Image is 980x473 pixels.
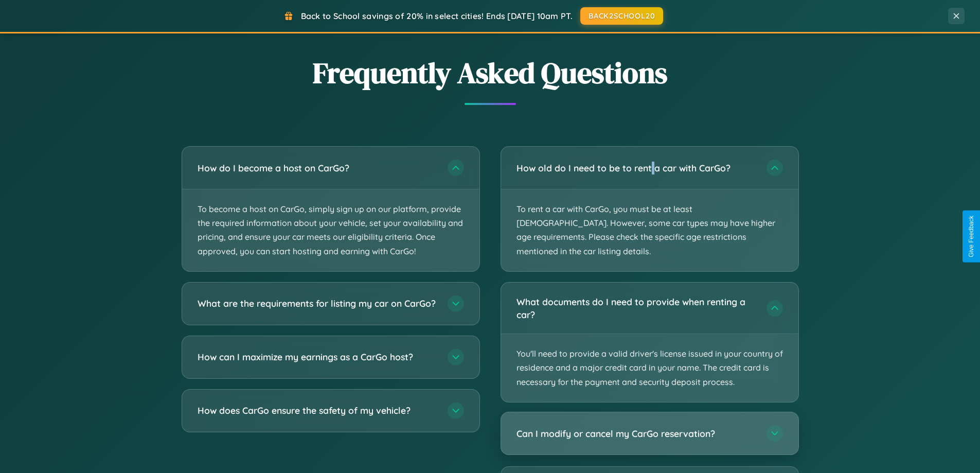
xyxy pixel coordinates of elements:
[580,7,663,25] button: BACK2SCHOOL20
[198,351,437,363] h3: How can I maximize my earnings as a CarGo host?
[516,295,756,321] h3: What documents do I need to provide when renting a car?
[198,297,437,310] h3: What are the requirements for listing my car on CarGo?
[516,162,756,174] h3: How old do I need to be to rent a car with CarGo?
[198,162,437,174] h3: How do I become a host on CarGo?
[968,216,975,257] div: Give Feedback
[198,404,437,417] h3: How does CarGo ensure the safety of my vehicle?
[301,11,573,21] span: Back to School savings of 20% in select cities! Ends [DATE] 10am PT.
[501,189,798,271] p: To rent a car with CarGo, you must be at least [DEMOGRAPHIC_DATA]. However, some car types may ha...
[182,189,479,271] p: To become a host on CarGo, simply sign up on our platform, provide the required information about...
[182,53,799,93] h2: Frequently Asked Questions
[501,334,798,402] p: You'll need to provide a valid driver's license issued in your country of residence and a major c...
[516,427,756,440] h3: Can I modify or cancel my CarGo reservation?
